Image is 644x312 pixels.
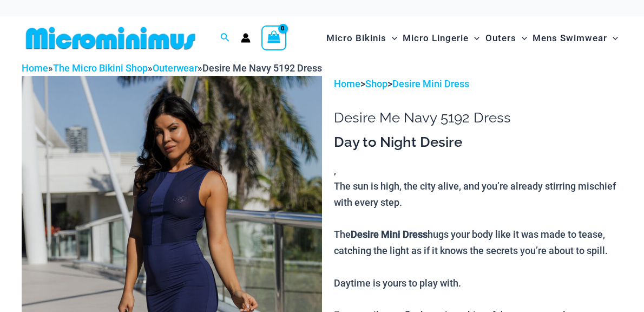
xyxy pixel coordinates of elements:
[386,24,397,52] span: Menu Toggle
[261,25,286,50] a: View Shopping Cart, empty
[322,20,622,56] nav: Site Navigation
[22,62,48,74] a: Home
[22,26,200,50] img: MM SHOP LOGO FLAT
[392,78,469,89] a: Desire Mini Dress
[324,22,400,55] a: Micro BikinisMenu ToggleMenu Toggle
[530,22,621,55] a: Mens SwimwearMenu ToggleMenu Toggle
[607,24,618,52] span: Menu Toggle
[220,31,230,45] a: Search icon link
[469,24,479,52] span: Menu Toggle
[334,133,622,152] h3: Day to Night Desire
[22,62,322,74] span: » » »
[516,24,527,52] span: Menu Toggle
[365,78,387,89] a: Shop
[400,22,482,55] a: Micro LingerieMenu ToggleMenu Toggle
[53,62,148,74] a: The Micro Bikini Shop
[403,24,469,52] span: Micro Lingerie
[202,62,322,74] span: Desire Me Navy 5192 Dress
[153,62,198,74] a: Outerwear
[533,24,607,52] span: Mens Swimwear
[326,24,386,52] span: Micro Bikinis
[485,24,516,52] span: Outers
[351,229,428,240] b: Desire Mini Dress
[334,78,360,89] a: Home
[334,76,622,92] p: > >
[241,33,251,43] a: Account icon link
[483,22,530,55] a: OutersMenu ToggleMenu Toggle
[334,109,622,126] h1: Desire Me Navy 5192 Dress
